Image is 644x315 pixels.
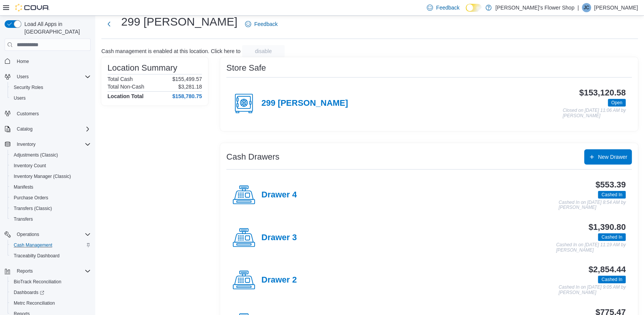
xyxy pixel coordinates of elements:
a: Inventory Manager (Classic) [11,172,74,181]
span: Home [17,58,29,65]
button: Traceabilty Dashboard [8,250,94,261]
span: Operations [17,231,39,237]
p: Closed on [DATE] 11:06 AM by [PERSON_NAME] [563,108,626,118]
span: Reports [17,268,33,274]
span: JC [584,3,590,12]
p: Cashed In on [DATE] 11:19 AM by [PERSON_NAME] [556,242,626,253]
button: Reports [14,267,36,276]
span: Inventory Manager (Classic) [11,172,91,181]
span: Cash Management [14,242,52,248]
p: Cashed In on [DATE] 8:54 AM by [PERSON_NAME] [559,200,626,210]
span: Cashed In [601,191,622,198]
span: Inventory Count [14,163,46,169]
button: Manifests [8,182,94,192]
span: Home [14,56,91,66]
p: [PERSON_NAME]'s Flower Shop [495,3,574,12]
span: Catalog [17,126,32,132]
span: Manifests [11,183,91,192]
span: Inventory [17,141,35,147]
button: Customers [2,108,94,119]
input: Dark Mode [466,4,482,12]
a: Dashboards [8,287,94,298]
h3: $153,120.58 [579,88,626,97]
span: Transfers (Classic) [14,205,52,212]
button: Inventory Count [8,160,94,171]
span: Adjustments (Classic) [14,152,58,158]
a: Home [14,57,32,66]
h3: Store Safe [226,63,266,73]
span: Dark Mode [466,12,466,12]
h4: Drawer 2 [261,275,297,285]
span: Open [611,99,622,106]
span: Cash Management [11,241,91,250]
button: New Drawer [584,149,632,165]
button: Inventory [2,139,94,150]
a: Metrc Reconciliation [11,299,58,308]
a: Transfers (Classic) [11,204,55,213]
span: Transfers [11,215,91,224]
h4: $158,780.75 [172,93,202,99]
span: Users [17,74,29,80]
a: Manifests [11,183,36,192]
img: Cova [15,4,50,11]
span: Security Roles [14,84,43,90]
a: BioTrack Reconciliation [11,277,64,286]
span: Dashboards [14,289,44,296]
h4: Location Total [107,93,144,99]
a: Traceabilty Dashboard [11,251,62,260]
h3: Cash Drawers [226,152,279,162]
span: Feedback [436,4,459,11]
span: Traceabilty Dashboard [14,253,59,259]
button: Operations [2,229,94,240]
span: Security Roles [11,83,91,92]
span: Traceabilty Dashboard [11,251,91,260]
span: Metrc Reconciliation [14,300,55,306]
span: Transfers (Classic) [11,204,91,213]
span: Users [11,94,91,103]
h4: 299 [PERSON_NAME] [261,99,348,108]
span: Catalog [14,124,91,134]
a: Adjustments (Classic) [11,150,61,160]
h3: $553.39 [596,180,626,189]
button: Adjustments (Classic) [8,150,94,160]
span: Transfers [14,216,33,222]
button: Metrc Reconciliation [8,298,94,309]
button: Transfers [8,214,94,225]
button: Catalog [14,124,35,134]
span: Users [14,72,91,81]
button: Purchase Orders [8,192,94,203]
span: Inventory [14,140,91,149]
span: Cashed In [598,233,626,241]
span: Users [14,95,26,101]
button: Users [2,71,94,82]
span: Operations [14,230,91,239]
a: Purchase Orders [11,193,51,202]
h1: 299 [PERSON_NAME] [121,14,237,29]
button: Catalog [2,124,94,134]
button: BioTrack Reconciliation [8,276,94,287]
button: Users [14,72,32,81]
span: Cashed In [598,191,626,199]
a: Inventory Count [11,161,49,170]
span: Purchase Orders [11,193,91,202]
p: Cash management is enabled at this location. Click here to [101,48,240,54]
span: Inventory Count [11,161,91,170]
h4: Drawer 3 [261,233,297,243]
p: Cashed In on [DATE] 9:05 AM by [PERSON_NAME] [559,285,626,295]
a: Feedback [242,16,280,32]
h4: Drawer 4 [261,190,297,200]
button: Next [101,16,117,32]
p: | [577,3,579,12]
span: New Drawer [598,153,627,161]
button: Cash Management [8,240,94,250]
button: Reports [2,266,94,276]
h3: Location Summary [107,63,177,73]
span: Feedback [254,20,277,28]
span: Adjustments (Classic) [11,150,91,160]
button: Transfers (Classic) [8,203,94,214]
span: disable [255,47,272,55]
div: Jesse Carmo [582,3,591,12]
h6: Total Non-Cash [107,84,144,90]
span: Purchase Orders [14,195,48,201]
p: $155,499.57 [172,76,202,82]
